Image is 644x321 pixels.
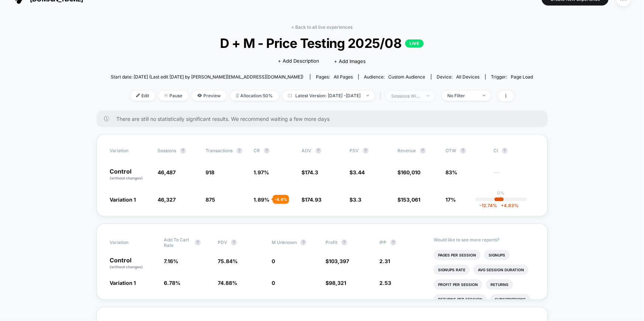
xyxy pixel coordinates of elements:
span: 103,397 [329,258,349,264]
span: 160,010 [401,169,421,175]
p: Would like to see more reports? [434,237,534,243]
button: ? [502,148,508,154]
span: 174.93 [305,196,322,203]
span: Pause [159,91,188,101]
span: PDV [218,240,227,245]
span: $ [350,196,362,203]
button: ? [195,240,201,245]
span: 153,061 [401,196,421,203]
span: Allocation: 50% [230,91,279,101]
span: Profit [326,240,338,245]
button: ? [231,240,237,245]
li: Subscriptions [490,294,530,304]
span: OTW [446,148,486,154]
img: end [164,94,168,97]
span: PSV [350,148,359,153]
span: $ [398,196,421,203]
li: Pages Per Session [434,250,481,260]
p: LIVE [405,39,424,48]
li: Returns Per Session [434,294,487,304]
img: end [483,95,485,96]
span: $ [326,258,349,264]
span: 1.89 % [254,196,270,203]
img: rebalance [236,94,239,98]
div: Trigger: [491,74,533,80]
img: edit [136,94,140,97]
span: + Add Description [278,57,320,65]
img: calendar [288,94,292,97]
span: Custom Audience [389,74,426,80]
li: Returns [486,279,513,290]
span: $ [302,196,322,203]
p: Control [110,257,156,270]
div: sessions with impression [392,93,421,99]
span: 98,321 [329,280,347,286]
span: 0 [272,258,275,264]
span: Page Load [511,74,533,80]
span: $ [398,169,421,175]
span: Latest Version: [DATE] - [DATE] [282,91,375,101]
span: 46,327 [158,196,176,203]
span: -12.74 % [479,203,497,208]
span: Transactions [206,148,233,153]
span: CR [254,148,260,153]
li: Profit Per Session [434,279,482,290]
span: 46,487 [158,169,176,175]
span: $ [350,169,365,175]
span: CI [494,148,534,154]
span: + [501,203,504,208]
span: $ [326,280,347,286]
button: ? [237,148,242,154]
span: Edit [131,91,155,101]
div: Pages: [316,74,353,80]
span: (without changes) [110,176,143,180]
button: ? [341,240,347,245]
li: Signups [484,250,510,260]
span: AOV [302,148,312,153]
button: ? [316,148,321,154]
li: Avg Session Duration [473,265,528,275]
span: | [378,91,386,101]
span: 3.44 [353,169,365,175]
span: + Add Images [334,58,366,64]
button: ? [420,148,426,154]
button: ? [390,240,396,245]
span: 174.3 [305,169,318,175]
span: 74.88 % [218,280,237,286]
span: 1.97 % [254,169,269,175]
div: No Filter [448,93,477,98]
img: end [427,95,429,97]
span: Preview [192,91,227,101]
button: ? [460,148,466,154]
span: 6.78 % [164,280,180,286]
a: < Back to all live experiences [292,24,353,30]
p: 0% [497,190,505,196]
span: $ [302,169,318,175]
span: 3.3 [353,196,362,203]
span: Start date: [DATE] (Last edit [DATE] by [PERSON_NAME][EMAIL_ADDRESS][DOMAIN_NAME]) [111,74,303,80]
button: ? [264,148,270,154]
span: 75.84 % [218,258,238,264]
div: - 4.4 % [273,195,289,204]
span: 918 [206,169,215,175]
p: Control [110,168,151,181]
span: Revenue [398,148,416,153]
span: IPP [380,240,387,245]
span: all pages [334,74,353,80]
button: ? [300,240,306,245]
span: Variation 1 [110,196,136,203]
button: ? [363,148,369,154]
img: end [366,95,369,96]
span: 0 [272,280,275,286]
span: --- [494,170,534,181]
span: Variation [110,237,151,248]
div: Audience: [364,74,426,80]
span: 83% [446,169,458,175]
li: Signups Rate [434,265,470,275]
span: There are still no statistically significant results. We recommend waiting a few more days [117,116,533,122]
span: D + M - Price Testing 2025/08 [132,35,512,51]
span: 875 [206,196,216,203]
button: ? [180,148,186,154]
span: 7.16 % [164,258,178,264]
span: Variation 1 [110,280,136,286]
